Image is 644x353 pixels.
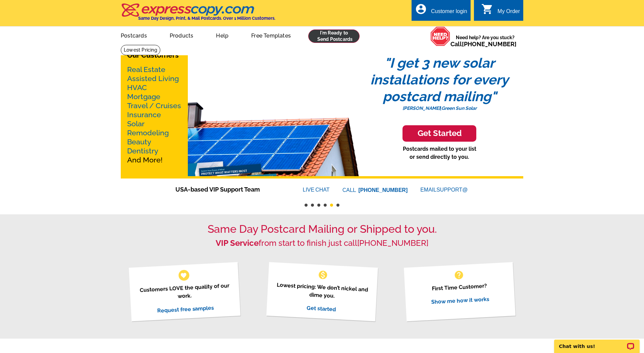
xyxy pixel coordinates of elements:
a: EMAILSUPPORT@ [420,187,469,193]
a: HVAC [127,83,147,92]
span: Call [450,41,517,48]
a: Show me how it works [431,296,489,305]
p: Customers LOVE the quality of our work. [137,281,232,302]
a: shopping_cart My Order [481,7,520,16]
h4: Same Day Design, Print, & Mail Postcards. Over 1 Million Customers. [138,16,275,21]
a: [PHONE_NUMBER] [359,187,408,193]
h3: Get Started [411,129,468,138]
a: Remodeling [127,129,169,137]
a: Get Started [356,125,523,142]
a: [PHONE_NUMBER] [462,41,517,48]
button: 3 of 6 [317,204,320,207]
font: SUPPORT@ [436,186,469,194]
h1: Same Day Postcard Mailing or Shipped to you. [121,223,523,235]
a: Mortgage [127,92,160,101]
a: LIVECHAT [303,187,330,193]
button: 1 of 6 [305,204,308,207]
div: My Order [497,8,520,18]
p: | [356,105,523,112]
a: [PHONE_NUMBER] [357,238,428,248]
a: Dentistry [127,147,158,155]
em: [PERSON_NAME] [402,105,440,111]
strong: VIP Service [216,238,259,248]
p: Lowest pricing: We don’t nickel and dime you. [274,281,369,302]
font: LIVE [303,186,316,194]
p: Postcards mailed to your list or send directly to you. [403,145,476,161]
span: Need help? Are you stuck? [450,34,520,48]
button: 5 of 6 [330,204,333,207]
a: Real Estate [127,65,165,74]
h2: from start to finish just call [121,238,523,248]
a: Assisted Living [127,74,179,83]
span: USA-based VIP Support Team [175,185,283,194]
em: Green Sun Solar [441,105,477,111]
a: Postcards [110,27,158,43]
em: "I get 3 new solar installations for every postcard mailing" [370,55,508,104]
i: shopping_cart [481,3,493,15]
a: Free Templates [240,27,302,43]
div: Customer login [431,8,467,18]
a: Beauty [127,138,151,146]
span: monetization_on [318,270,328,280]
button: 4 of 6 [324,204,327,207]
a: Insurance [127,111,161,119]
span: favorite [180,272,187,279]
p: First Time Customer? [412,281,506,294]
a: account_circle Customer login [415,7,467,16]
img: help [430,26,450,46]
i: account_circle [415,3,427,15]
iframe: LiveChat chat widget [550,332,644,353]
a: Help [205,27,239,43]
a: Request free samples [157,304,214,314]
a: Products [159,27,204,43]
button: 6 of 6 [336,204,339,207]
a: Same Day Design, Print, & Mail Postcards. Over 1 Million Customers. [121,8,275,21]
a: Travel / Cruises [127,101,181,110]
p: And More! [127,65,181,164]
a: Solar [127,120,145,128]
font: CALL [342,186,357,194]
a: Get started [306,304,336,312]
span: help [453,270,464,280]
button: 2 of 6 [311,204,314,207]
